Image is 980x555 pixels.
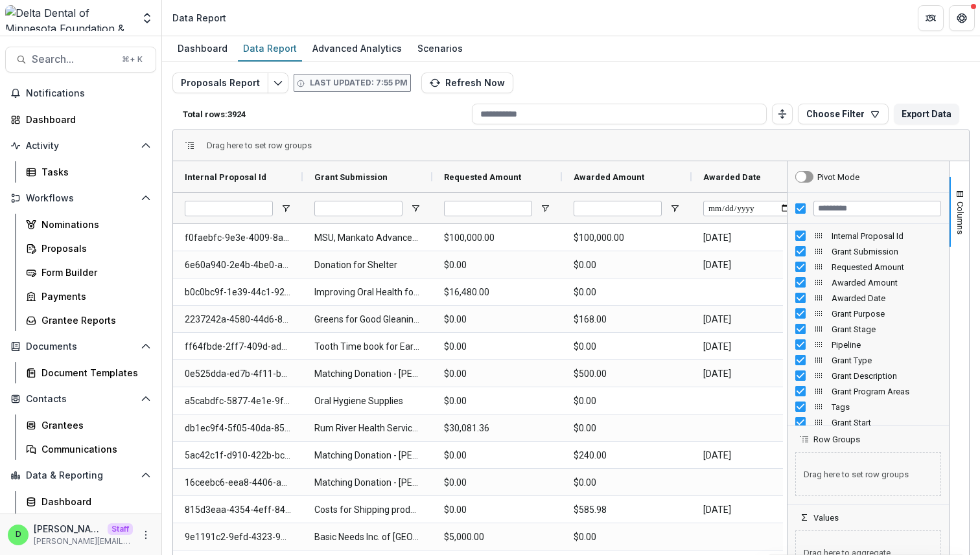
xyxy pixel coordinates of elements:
div: Document Templates [41,366,146,379]
span: [DATE] [703,334,810,360]
input: Grant Submission Filter Input [314,201,402,216]
span: $500.00 [574,361,680,387]
button: Get Help [949,5,975,31]
a: Advanced Analytics [307,36,407,62]
p: [PERSON_NAME][EMAIL_ADDRESS][DOMAIN_NAME] [34,536,133,547]
a: Data Report [238,36,302,62]
span: $585.98 [574,497,680,523]
a: Dashboard [5,109,156,130]
div: Awarded Amount Column [787,275,949,290]
div: Row Groups [207,141,312,150]
div: Grant Purpose Column [787,306,949,321]
button: Proposals Report [172,73,268,93]
a: Dashboard [21,491,156,512]
span: Documents [26,341,135,352]
button: Open Documents [5,336,156,357]
span: Grant Submission [314,172,388,182]
span: $30,081.36 [444,415,550,442]
div: Grant Submission Column [787,244,949,259]
span: 9e1191c2-9efd-4323-9520-222c276dbb2d [185,524,291,550]
span: $0.00 [574,524,680,550]
div: Tags Column [787,399,949,414]
span: 0e525dda-ed7b-4f11-b265-d79d4573974b [185,361,291,387]
div: Grant Description Column [787,368,949,383]
div: Communications [41,442,146,456]
span: Activity [26,141,135,152]
a: Document Templates [21,362,156,383]
span: Costs for Shipping product donations [314,497,421,523]
span: Grant Submission [832,247,941,256]
span: Greens for Good Gleaning Program [314,306,421,333]
a: Communications [21,438,156,460]
span: Grant Description [832,371,941,381]
div: Dashboard [26,113,146,126]
span: Grant Purpose [832,309,941,319]
span: $0.00 [444,252,550,278]
span: Pipeline [832,340,941,350]
input: Awarded Date Filter Input [703,201,791,216]
span: Awarded Amount [574,172,644,182]
span: 5ac42c1f-d910-422b-bc4d-b22005c69047 [185,442,291,469]
span: Drag here to set row groups [795,452,941,496]
span: [DATE] [703,306,810,333]
p: Total rows: 3924 [183,109,467,119]
span: $0.00 [444,388,550,414]
span: Matching Donation - [PERSON_NAME] [314,470,421,496]
div: Data Report [172,11,226,25]
span: Search... [32,53,114,65]
span: 16ceebc6-eea8-4406-a542-dd5ab4136bb1 [185,470,291,496]
div: Data Report [238,39,302,58]
a: Grantees [21,414,156,436]
button: Open Filter Menu [540,203,550,214]
span: $100,000.00 [444,225,550,251]
span: $0.00 [444,306,550,333]
span: $0.00 [574,470,680,496]
span: Awarded Amount [832,278,941,288]
span: Workflows [26,193,135,204]
a: Proposals [21,238,156,259]
a: Tasks [21,161,156,183]
span: $16,480.00 [444,279,550,306]
span: Donation for Shelter [314,252,421,278]
span: Rum River Health Services, Inc. - Inquiry Form - [DATE] [314,415,421,442]
span: Matching Donation - [PERSON_NAME] [314,442,421,469]
span: Requested Amount [444,172,521,182]
span: Tags [832,402,941,412]
span: $0.00 [444,442,550,469]
div: ⌘ + K [119,52,145,67]
span: Columns [955,201,965,234]
button: Notifications [5,83,156,104]
span: $5,000.00 [444,524,550,550]
span: $0.00 [574,334,680,360]
span: $0.00 [574,252,680,278]
div: Form Builder [41,266,146,279]
span: Row Groups [813,435,860,444]
p: Last updated: 7:55 PM [310,77,408,89]
span: f0faebfc-9e3e-4009-8a40-686d5cb3618a [185,225,291,251]
div: Pipeline Column [787,337,949,352]
div: Grantee Reports [41,313,146,327]
span: a5cabdfc-5877-4e1e-9f71-d9a1989af714 [185,388,291,414]
div: Payments [41,289,146,303]
a: Form Builder [21,262,156,283]
span: Notifications [26,88,151,99]
span: $100,000.00 [574,225,680,251]
span: Oral Hygiene Supplies [314,388,421,414]
span: [DATE] [703,497,810,523]
button: Search... [5,47,156,73]
div: Row Groups [787,444,949,504]
button: Open Filter Menu [281,203,291,214]
div: Grant Program Areas Column [787,383,949,399]
span: Contacts [26,394,135,405]
img: Delta Dental of Minnesota Foundation & Community Giving logo [5,5,133,31]
span: 6e60a940-2e4b-4be0-a0b2-a9c989865c78 [185,252,291,278]
span: $240.00 [574,442,680,469]
div: Awarded Date Column [787,290,949,306]
span: $0.00 [444,497,550,523]
span: Grant Stage [832,324,941,334]
span: Internal Proposal Id [832,231,941,241]
span: [DATE] [703,361,810,387]
button: Open entity switcher [138,5,156,31]
p: Staff [108,523,133,535]
button: Refresh Now [421,73,513,93]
